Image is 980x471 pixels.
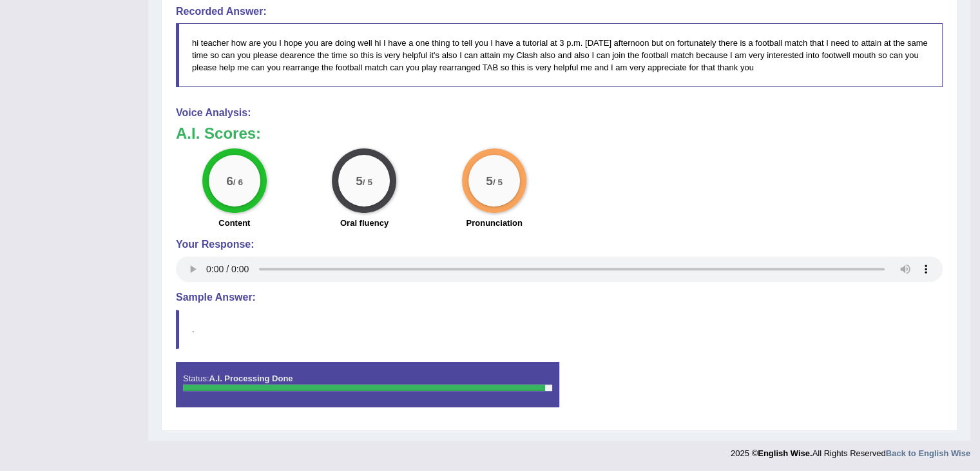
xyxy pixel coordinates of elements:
h4: Sample Answer: [176,292,943,303]
small: / 5 [493,177,503,187]
blockquote: hi teacher how are you I hope you are doing well hi I have a one thing to tell you I have a tutor... [176,23,943,87]
label: Pronunciation [466,217,522,229]
a: Back to English Wise [886,448,970,458]
div: 2025 © All Rights Reserved [731,441,970,459]
blockquote: . [176,310,943,349]
div: Status: [176,362,559,407]
big: 5 [356,174,363,188]
strong: English Wise. [758,448,812,458]
big: 5 [486,174,493,188]
strong: A.I. Processing Done [209,374,293,383]
small: / 5 [363,177,372,187]
big: 6 [226,174,233,188]
label: Content [218,217,250,229]
small: / 6 [233,177,243,187]
h4: Your Response: [176,239,943,250]
label: Oral fluency [340,217,389,229]
b: A.I. Scores: [176,125,261,142]
h4: Voice Analysis: [176,107,943,119]
h4: Recorded Answer: [176,6,943,17]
